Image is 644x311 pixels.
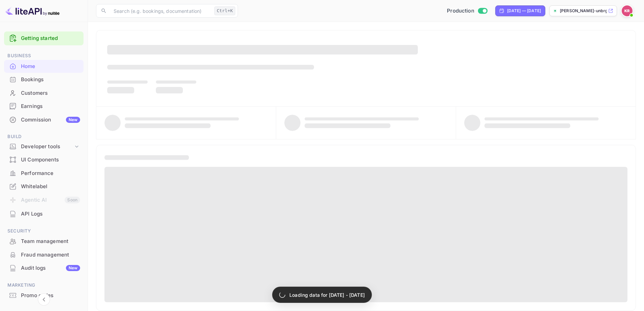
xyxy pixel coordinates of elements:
[21,103,80,110] div: Earnings
[4,248,84,261] a: Fraud management
[21,238,80,245] div: Team management
[4,180,84,193] div: Whitelabel
[4,153,84,166] div: UI Components
[21,183,80,191] div: Whitelabel
[5,5,59,16] img: LiteAPI logo
[4,289,84,302] div: Promo codes
[4,227,84,235] span: Security
[444,7,490,15] div: Switch to Sandbox mode
[4,87,84,99] a: Customers
[21,264,80,272] div: Audit logs
[21,251,80,259] div: Fraud management
[4,207,84,221] div: API Logs
[21,35,80,42] a: Getting started
[4,153,84,166] a: UI Components
[4,289,84,302] a: Promo codes
[21,116,80,124] div: Commission
[21,76,80,84] div: Bookings
[21,143,73,151] div: Developer tools
[4,207,84,220] a: API Logs
[4,60,84,72] a: Home
[4,113,84,127] div: CommissionNew
[4,167,84,179] a: Performance
[21,89,80,97] div: Customers
[4,180,84,193] a: Whitelabel
[4,100,84,113] div: Earnings
[4,282,84,289] span: Marketing
[560,8,607,14] p: [PERSON_NAME]-unbrg.[PERSON_NAME]...
[21,156,80,164] div: UI Components
[507,8,541,14] div: [DATE] — [DATE]
[4,141,84,153] div: Developer tools
[21,292,80,299] div: Promo codes
[4,60,84,73] div: Home
[66,117,80,123] div: New
[21,210,80,218] div: API Logs
[4,100,84,112] a: Earnings
[38,293,50,306] button: Collapse navigation
[622,5,633,16] img: Kobus Roux
[4,113,84,126] a: CommissionNew
[66,265,80,271] div: New
[4,31,84,45] div: Getting started
[4,52,84,60] span: Business
[4,133,84,140] span: Build
[4,87,84,100] div: Customers
[4,235,84,247] a: Team management
[4,262,84,274] a: Audit logsNew
[4,73,84,86] div: Bookings
[4,262,84,275] div: Audit logsNew
[21,63,80,70] div: Home
[214,6,235,15] div: Ctrl+K
[447,7,474,15] span: Production
[110,4,212,18] input: Search (e.g. bookings, documentation)
[289,291,365,298] p: Loading data for [DATE] - [DATE]
[4,73,84,86] a: Bookings
[21,170,80,177] div: Performance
